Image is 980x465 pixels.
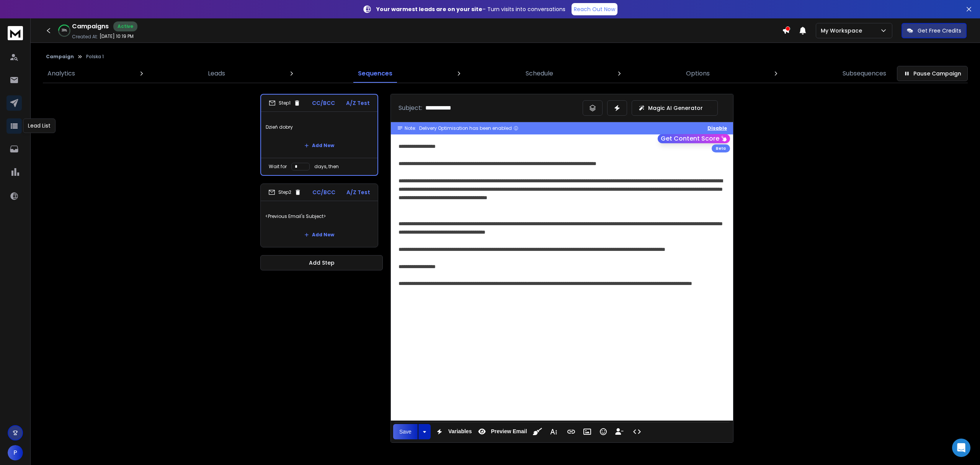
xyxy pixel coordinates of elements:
[86,54,104,60] p: Polska 1
[265,206,373,227] p: <Previous Email's Subject>
[648,104,703,112] p: Magic AI Generator
[632,100,718,116] button: Magic AI Generator
[23,118,56,133] div: Lead List
[475,424,528,439] button: Preview Email
[266,116,373,138] p: Dzień dobry
[269,100,301,106] div: Step 1
[399,103,422,113] p: Subject:
[269,164,287,170] p: Wait for
[203,64,230,83] a: Leads
[8,445,23,460] button: P
[358,69,392,78] p: Sequences
[902,23,967,38] button: Get Free Credits
[596,424,611,439] button: Emoticons
[100,33,134,39] p: [DATE] 10:19 PM
[681,64,714,83] a: Options
[707,125,727,131] button: Disable
[564,424,578,439] button: Insert Link (Ctrl+K)
[952,439,970,457] div: Open Intercom Messenger
[346,188,370,196] p: A/Z Test
[376,5,482,13] strong: Your warmest leads are on your site
[918,27,961,34] p: Get Free Credits
[46,54,74,60] button: Campaign
[432,424,474,439] button: Variables
[612,424,627,439] button: Insert Unsubscribe Link
[419,125,519,131] div: Delivery Optimisation has been enabled
[838,64,891,83] a: Subsequences
[314,164,339,170] p: days, then
[580,424,595,439] button: Insert Image (Ctrl+P)
[260,94,378,176] li: Step1CC/BCCA/Z TestDzień dobryAdd NewWait fordays, then
[72,34,98,40] p: Created At:
[393,424,418,439] button: Save
[630,424,644,439] button: Code View
[821,27,865,34] p: My Workspace
[298,138,340,153] button: Add New
[312,99,335,107] p: CC/BCC
[574,5,615,13] p: Reach Out Now
[526,69,553,78] p: Schedule
[897,66,968,81] button: Pause Campaign
[260,183,378,247] li: Step2CC/BCCA/Z Test<Previous Email's Subject>Add New
[312,188,335,196] p: CC/BCC
[405,125,416,131] span: Note:
[113,21,137,31] div: Active
[260,255,383,270] button: Add Step
[447,428,474,435] span: Variables
[353,64,397,83] a: Sequences
[572,3,617,15] a: Reach Out Now
[8,26,23,40] img: logo
[546,424,561,439] button: More Text
[658,134,730,143] button: Get Content Score
[268,189,301,196] div: Step 2
[72,22,109,31] h1: Campaigns
[843,69,886,78] p: Subsequences
[530,424,545,439] button: Clean HTML
[521,64,558,83] a: Schedule
[712,144,730,152] div: Beta
[43,64,80,83] a: Analytics
[686,69,710,78] p: Options
[346,99,370,107] p: A/Z Test
[489,428,528,435] span: Preview Email
[62,28,67,33] p: 39 %
[47,69,75,78] p: Analytics
[208,69,225,78] p: Leads
[376,5,565,13] p: – Turn visits into conversations
[298,227,340,242] button: Add New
